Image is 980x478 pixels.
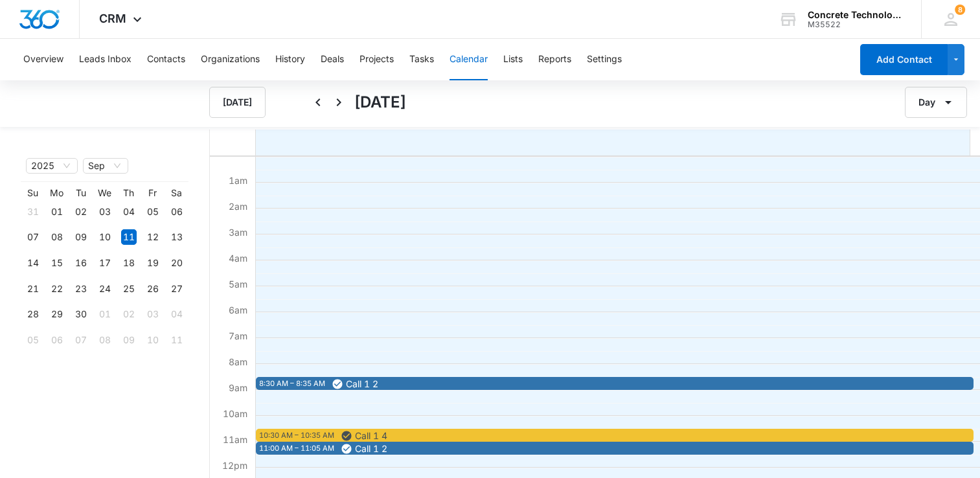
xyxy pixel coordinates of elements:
td: 2025-09-25 [117,276,141,302]
div: 09 [73,229,89,245]
span: 10am [220,408,251,419]
button: Settings [587,39,622,80]
span: 4am [225,253,251,264]
td: 2025-10-07 [69,327,93,353]
div: 11:00 AM – 11:05 AM [259,443,337,454]
div: 22 [49,281,65,297]
span: 2am [225,201,251,212]
div: 8:30 AM – 8:35 AM [259,378,328,389]
div: 07 [25,229,41,245]
td: 2025-09-05 [141,199,165,225]
td: 2025-09-02 [69,199,93,225]
h1: [DATE] [354,91,406,114]
div: 04 [169,306,185,322]
th: Tu [69,187,93,199]
span: 8 [955,5,965,15]
div: 27 [169,281,185,297]
div: 01 [97,306,113,322]
td: 2025-09-29 [45,302,69,328]
div: 09 [121,332,137,348]
button: Day [905,87,967,118]
td: 2025-10-04 [165,302,188,328]
span: 12pm [219,460,251,471]
td: 2025-09-09 [69,225,93,251]
td: 2025-09-23 [69,276,93,302]
span: CRM [99,12,126,25]
span: Call 1 2 [346,380,378,389]
button: Add Contact [860,44,948,75]
th: Sa [165,187,188,199]
div: 29 [49,306,65,322]
button: Reports [538,39,571,80]
td: 2025-10-03 [141,302,165,328]
span: 3am [225,227,251,238]
td: 2025-09-28 [21,302,45,328]
span: 8am [225,356,251,367]
span: 1am [225,175,251,186]
button: Calendar [450,39,488,80]
td: 2025-10-06 [45,327,69,353]
td: 2025-09-24 [93,276,117,302]
div: 25 [121,281,137,297]
div: 11 [169,332,185,348]
button: Overview [23,39,63,80]
div: 11 [121,229,137,245]
span: 11am [220,434,251,445]
div: 08 [97,332,113,348]
td: 2025-10-10 [141,327,165,353]
td: 2025-10-02 [117,302,141,328]
button: Back [308,92,328,113]
div: account id [808,20,902,29]
td: 2025-10-01 [93,302,117,328]
th: Mo [45,187,69,199]
td: 2025-10-09 [117,327,141,353]
button: Tasks [409,39,434,80]
th: Su [21,187,45,199]
button: Contacts [147,39,185,80]
div: 23 [73,281,89,297]
div: 10:30 AM – 10:35 AM: Call 1 4 [256,429,974,442]
button: Projects [359,39,394,80]
div: 11:00 AM – 11:05 AM: Call 1 2 [256,442,974,455]
td: 2025-09-11 [117,225,141,251]
div: 20 [169,255,185,271]
div: 26 [145,281,161,297]
div: 01 [49,204,65,220]
div: 06 [49,332,65,348]
div: 10 [97,229,113,245]
div: 13 [169,229,185,245]
div: 21 [25,281,41,297]
span: Call 1 2 [355,444,387,453]
div: 07 [73,332,89,348]
div: account name [808,10,902,20]
span: Call 1 4 [355,431,387,440]
span: 6am [225,304,251,315]
td: 2025-09-27 [165,276,188,302]
td: 2025-09-04 [117,199,141,225]
div: 08 [49,229,65,245]
td: 2025-09-10 [93,225,117,251]
td: 2025-10-11 [165,327,188,353]
th: Fr [141,187,165,199]
span: 9am [225,382,251,393]
div: 06 [169,204,185,220]
button: Lists [503,39,523,80]
div: 04 [121,204,137,220]
div: 28 [25,306,41,322]
button: Leads Inbox [79,39,131,80]
div: 02 [73,204,89,220]
td: 2025-09-19 [141,250,165,276]
td: 2025-09-20 [165,250,188,276]
div: 30 [73,306,89,322]
button: Deals [321,39,344,80]
td: 2025-09-26 [141,276,165,302]
div: 03 [97,204,113,220]
td: 2025-09-15 [45,250,69,276]
div: 10:30 AM – 10:35 AM [259,430,337,441]
div: 8:30 AM – 8:35 AM: Call 1 2 [256,377,974,390]
td: 2025-09-01 [45,199,69,225]
td: 2025-09-17 [93,250,117,276]
span: 7am [225,330,251,341]
td: 2025-08-31 [21,199,45,225]
div: 05 [145,204,161,220]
